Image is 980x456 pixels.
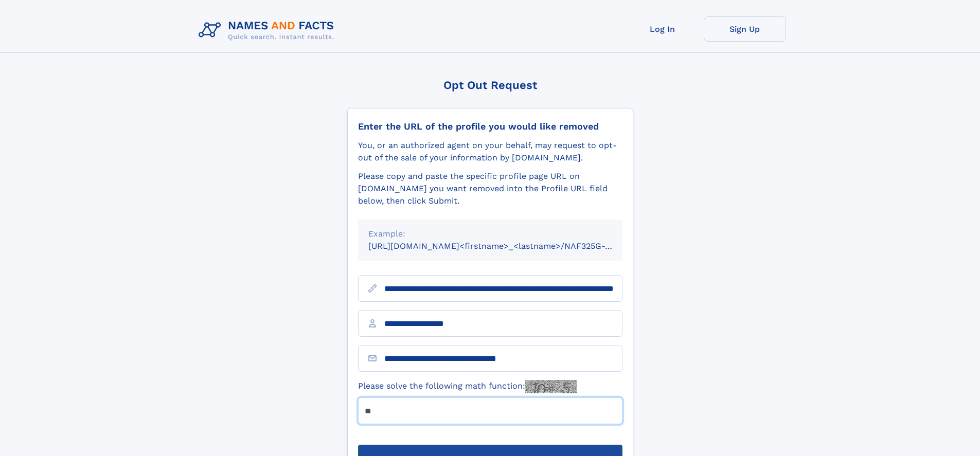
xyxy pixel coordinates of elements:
[358,139,622,164] div: You, or an authorized agent on your behalf, may request to opt-out of the sale of your informatio...
[704,16,786,42] a: Sign Up
[621,16,704,42] a: Log In
[358,121,622,132] div: Enter the URL of the profile you would like removed
[358,170,622,207] div: Please copy and paste the specific profile page URL on [DOMAIN_NAME] you want removed into the Pr...
[368,241,642,251] small: [URL][DOMAIN_NAME]<firstname>_<lastname>/NAF325G-xxxxxxxx
[347,79,633,92] div: Opt Out Request
[358,380,577,393] label: Please solve the following math function:
[368,228,612,240] div: Example:
[194,16,343,44] img: Logo Names and Facts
